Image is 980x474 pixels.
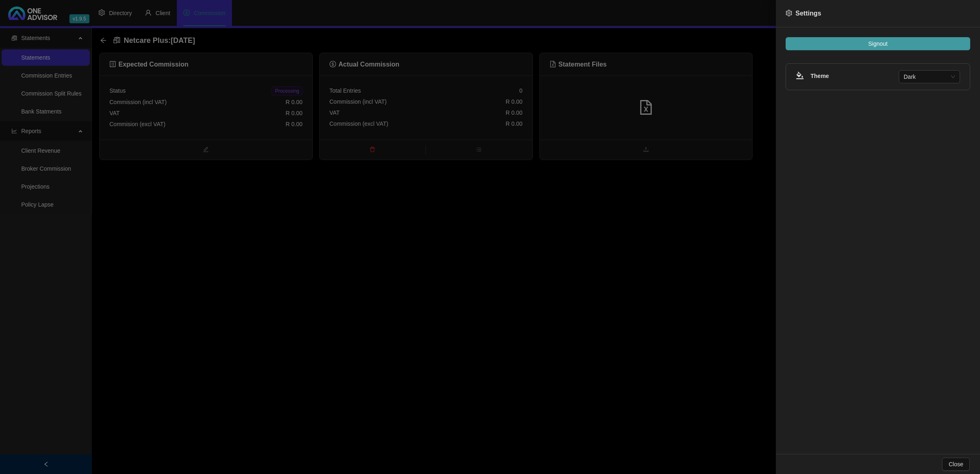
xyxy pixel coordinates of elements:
span: Signout [868,39,887,48]
h4: Theme [811,71,899,80]
button: Signout [786,37,970,50]
span: Dark [904,71,955,83]
span: bg-colors [796,71,804,80]
span: Settings [795,10,821,17]
span: setting [786,10,792,16]
button: Close [942,458,970,471]
span: Close [949,460,963,469]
